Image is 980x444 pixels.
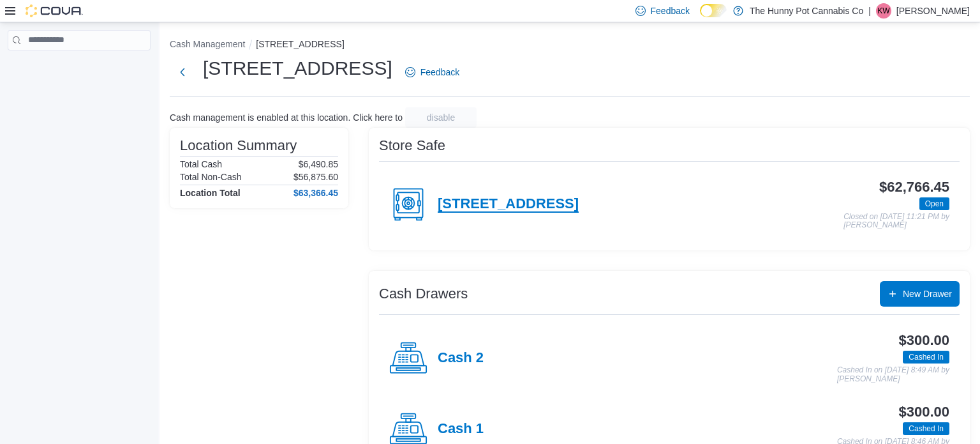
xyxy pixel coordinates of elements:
button: disable [405,107,477,128]
span: Cashed In [903,351,949,364]
p: The Hunny Pot Cannabis Co [750,3,863,19]
span: Cashed In [909,423,944,434]
h6: Total Non-Cash [180,172,242,182]
span: Cashed In [909,351,944,363]
span: disable [427,111,455,124]
p: $6,490.85 [299,159,338,169]
img: Cova [26,4,83,17]
nav: Complex example [8,53,151,84]
h6: Total Cash [180,159,222,169]
p: | [868,3,871,19]
span: Feedback [420,66,459,79]
h3: Location Summary [180,138,297,153]
span: Dark Mode [700,17,701,18]
span: Feedback [651,4,690,17]
nav: An example of EuiBreadcrumbs [170,38,970,53]
p: Closed on [DATE] 11:21 PM by [PERSON_NAME] [843,213,949,230]
h3: $300.00 [899,404,949,420]
h4: [STREET_ADDRESS] [438,196,579,213]
h4: $63,366.45 [293,188,338,198]
button: New Drawer [880,281,960,307]
p: Cash management is enabled at this location. Click here to [170,112,403,123]
h3: $62,766.45 [879,180,949,195]
h4: Cash 2 [438,350,484,367]
div: Kayla Weaver [876,3,891,19]
h1: [STREET_ADDRESS] [203,56,392,81]
h4: Location Total [180,188,241,198]
a: Feedback [400,59,464,85]
button: [STREET_ADDRESS] [256,39,344,49]
span: Open [919,197,949,210]
h3: Cash Drawers [379,286,468,302]
button: Next [170,59,195,85]
input: Dark Mode [700,4,727,17]
h3: Store Safe [379,138,445,153]
span: Cashed In [903,422,949,435]
span: Open [925,198,944,210]
h4: Cash 1 [438,421,484,438]
h3: $300.00 [899,333,949,348]
span: New Drawer [903,287,952,300]
p: Cashed In on [DATE] 8:49 AM by [PERSON_NAME] [837,366,949,383]
p: [PERSON_NAME] [896,3,970,19]
button: Cash Management [170,39,245,49]
span: KW [877,3,889,19]
p: $56,875.60 [293,172,338,182]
